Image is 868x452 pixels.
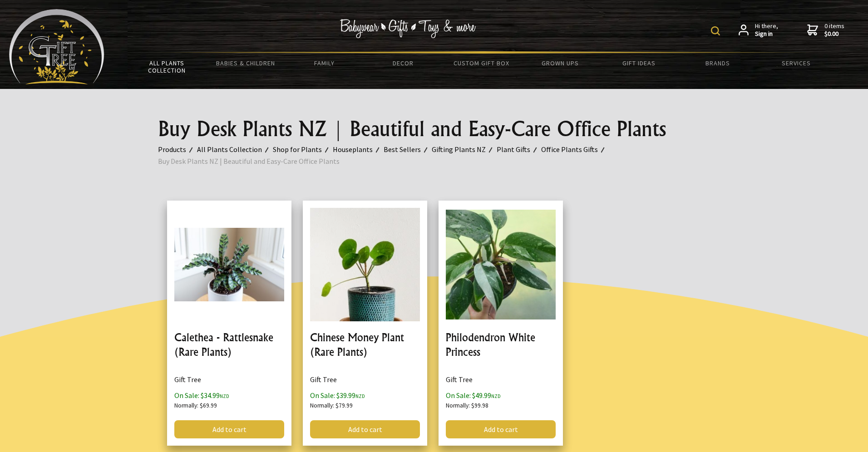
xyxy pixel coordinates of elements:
[521,54,600,73] a: Grown Ups
[174,420,284,438] a: Add to cart
[678,54,757,73] a: Brands
[206,54,285,73] a: Babies & Children
[285,54,364,73] a: Family
[824,30,844,38] strong: $0.00
[333,143,384,155] a: Houseplants
[158,118,710,140] h1: Buy Desk Plants NZ | Beautiful and Easy-Care Office Plants
[310,420,420,438] a: Add to cart
[158,155,350,167] a: Buy Desk Plants NZ | Beautiful and Easy-Care Office Plants
[824,22,844,38] span: 0 items
[442,54,521,73] a: Custom Gift Box
[128,54,206,80] a: All Plants Collection
[807,22,844,38] a: 0 items$0.00
[197,143,273,155] a: All Plants Collection
[711,26,720,35] img: product search
[9,9,104,84] img: Babyware - Gifts - Toys and more...
[432,143,497,155] a: Gifting Plants NZ
[273,143,333,155] a: Shop for Plants
[364,54,442,73] a: Decor
[384,143,432,155] a: Best Sellers
[158,143,197,155] a: Products
[497,143,541,155] a: Plant Gifts
[755,22,778,38] span: Hi there,
[755,30,778,38] strong: Sign in
[600,54,678,73] a: Gift Ideas
[739,22,778,38] a: Hi there,Sign in
[541,143,609,155] a: Office Plants Gifts
[757,54,836,73] a: Services
[446,420,556,438] a: Add to cart
[340,19,476,38] img: Babywear - Gifts - Toys & more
